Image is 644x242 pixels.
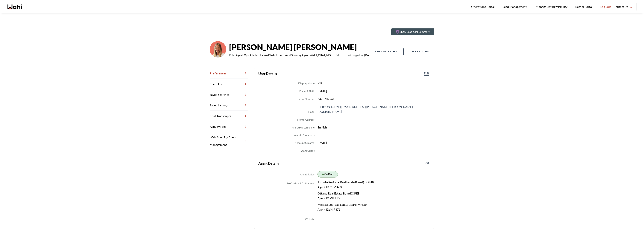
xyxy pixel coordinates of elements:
[336,53,341,57] button: Edit
[600,4,611,9] span: Log Out
[229,53,235,57] span: Role:
[407,48,434,55] button: Act as Client
[286,181,315,186] dt: Professional Affiliations
[318,117,430,122] dd: --
[298,81,315,86] dt: Display Name
[305,217,315,221] dt: Website
[210,111,248,121] a: Chat Transcripts
[347,53,371,57] span: [DATE]
[7,4,22,9] a: Wahi homepage
[295,141,315,145] dt: Account Created
[318,97,430,101] dd: 6473709541
[423,161,430,165] button: Edit
[371,48,404,55] button: Chat with client
[324,172,333,177] span: Verified
[318,185,374,189] span: Agent ID: 9551460
[210,132,248,150] a: Wahi Showing Agent Management
[297,117,315,122] dt: Home Address
[210,41,226,58] img: 0f07b375cde2b3f9.png
[423,71,430,76] button: Edit
[503,4,528,9] span: Lead Management
[210,121,248,132] a: Activity Feed
[318,202,374,207] span: Mississauga Real Estate Board ( MREB )
[471,4,496,9] span: Operations Portal
[318,140,430,145] dd: [DATE]
[236,53,334,57] span: Agent, Ops, Admin, Licensed Wahi Expert, Wahi Showing Agent, WAHI_CHAT_MODERATOR
[318,81,430,86] dd: MR
[318,180,374,185] span: Toronto Regional Real Estate Board ( TRREB )
[210,100,248,111] a: Saved Listings
[318,191,374,196] span: Ottawa Real Estate Board ( OREB )
[294,133,315,137] dt: Agents Assistants
[318,148,430,153] dd: --
[210,68,248,79] a: Preferences
[210,79,248,89] a: Client List
[297,97,315,101] dt: Phone Number
[318,125,430,130] dd: English
[301,148,315,153] dt: Wahi Client
[210,89,248,100] a: Saved Searches
[318,104,430,114] dd: [PERSON_NAME][EMAIL_ADDRESS][PERSON_NAME][PERSON_NAME][DOMAIN_NAME]
[318,207,374,212] span: Agent ID: MI7371
[308,110,315,114] dt: Email
[535,4,569,9] span: Manage Listing Visibility
[575,4,594,9] span: Retool Portal
[229,41,371,53] strong: [PERSON_NAME] [PERSON_NAME]
[347,53,364,57] span: Last Logged In:
[292,125,315,130] dt: Preferred Language
[299,89,315,94] dt: Date of Birth
[391,28,434,35] button: Show Lead-GPT Summary
[300,172,315,177] dt: Agent Status
[318,196,374,201] span: Agent ID: WILLIMI
[258,71,277,76] h2: User Details
[258,161,279,166] h2: Agent Details
[318,216,430,221] dd: --
[318,89,430,94] dd: [DATE]
[400,30,430,34] p: Show Lead-GPT Summary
